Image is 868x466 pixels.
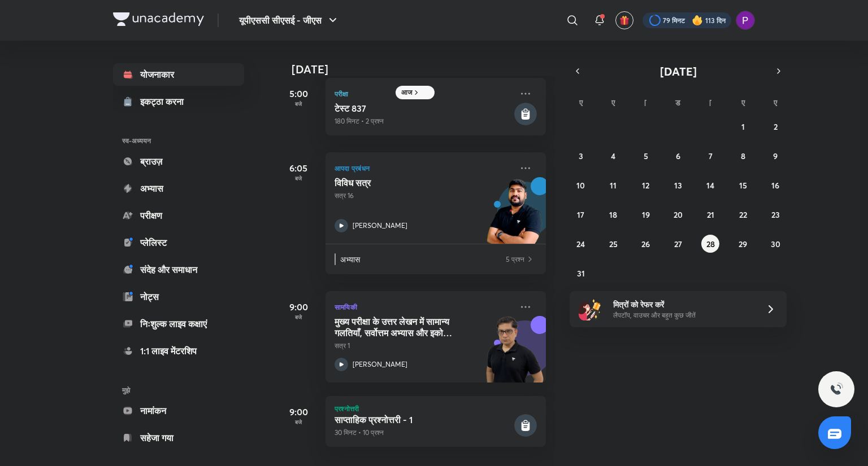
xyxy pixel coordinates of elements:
[140,405,166,416] font: नामांकन
[675,97,685,120] font: डब्ल्यू
[122,385,130,394] font: मुझे
[604,235,622,253] button: 25 अगस्त, 2025
[335,302,357,311] font: सामयिकी
[353,360,407,368] font: [PERSON_NAME]
[113,231,244,254] a: प्लेलिस्ट
[140,291,159,302] font: नोट्स
[609,239,618,249] abbr: 25 अगस्त, 2025
[113,12,204,29] a: कंपनी का लोगो
[741,151,745,161] abbr: 8 अगस्त, 2025
[609,209,617,220] abbr: 18 अगस्त, 2025
[577,209,584,220] font: 17
[642,180,649,191] font: 12
[140,318,207,329] font: निःशुल्क लाइव कक्षाएं
[641,239,650,249] abbr: 26 अगस्त, 2025
[295,418,302,426] font: बजे
[572,205,590,223] button: 17 अगस्त, 2025
[615,11,633,29] button: अवतार
[578,97,583,120] font: एस
[335,177,371,188] font: विविध सत्र
[577,268,585,279] abbr: 31 अगस्त, 2025
[576,180,585,191] font: 10
[734,176,752,194] button: 15 अगस्त, 2025
[526,253,535,265] img: अभ्यास उपलब्ध है
[676,151,680,161] font: 6
[674,239,682,249] font: 27
[708,97,714,250] font: [PERSON_NAME]
[335,428,384,437] font: 30 मिनट • 10 प्रश्न
[335,341,350,350] font: सत्र 1
[771,239,780,249] font: 30
[140,263,197,275] font: संदेह और समाधान
[739,239,747,249] abbr: 29 अगस्त, 2025
[774,121,778,132] font: 2
[619,15,630,25] img: अवतार
[674,180,682,191] font: 13
[576,239,585,249] abbr: 24 अगस्त, 2025
[643,97,650,250] abbr: मंगलवार
[401,87,412,96] font: आज
[708,97,714,250] abbr: गुरुवार
[701,147,719,165] button: 7 अगस्त, 2025
[113,399,244,422] a: नामांकन
[734,117,752,135] button: 1 अगस्त, 2025
[613,311,696,319] font: लैपटॉप, वाउचर और बहुत कुछ जीतें
[611,97,615,120] font: एम
[292,61,328,77] font: [DATE]
[113,427,244,449] a: सहेजा गया
[579,298,601,320] img: रेफ़रल
[572,147,590,165] button: 3 अगस्त, 2025
[644,151,648,161] abbr: 5 अगस्त, 2025
[113,150,244,173] a: ब्राउज़
[830,383,843,396] img: टीटीयू
[706,180,714,191] font: 14
[766,176,784,194] button: 16 अगस्त, 2025
[674,180,682,191] abbr: 13 अगस्त, 2025
[609,239,618,249] font: 25
[610,180,617,191] font: 11
[643,97,650,250] font: [PERSON_NAME]
[140,432,173,443] font: सहेजा गया
[740,97,746,120] abbr: शुक्रवार
[335,315,452,350] font: मुख्य परीक्षा के उत्तर लेखन में सामान्य गलतियाँ, सर्वोत्तम अभ्यास और इको प्रश्नों का प्रवृत्ति वि...
[577,268,585,279] font: 31
[335,191,354,200] font: सत्र 16
[335,117,384,125] font: 180 मिनट • 2 प्रश्न
[642,209,650,220] font: 19
[739,209,747,220] abbr: 22 अगस्त, 2025
[113,258,244,281] a: संदेह और समाधान
[604,205,622,223] button: 18 अगस्त, 2025
[739,239,747,249] font: 29
[707,209,714,220] font: 21
[734,235,752,253] button: 29 अगस्त, 2025
[113,340,244,362] a: 1:1 लाइव मेंटरशिप
[340,254,360,265] font: अभ्यास
[766,147,784,165] button: 9 अगस्त, 2025
[741,151,745,161] font: 8
[771,209,780,220] abbr: 23 अगस्त, 2025
[335,414,512,425] h5: साप्ताहिक प्रश्नोत्तरी - 1
[642,209,650,220] abbr: 19 अगस्त, 2025
[739,180,747,191] abbr: 15 अगस्त, 2025
[609,209,617,220] font: 18
[484,316,546,394] img: Unacademy
[771,209,780,220] font: 23
[335,404,359,413] font: प्रश्नोत्तरी
[335,89,349,98] font: परीक्षा
[644,151,648,161] font: 5
[642,180,649,191] abbr: 12 अगस्त, 2025
[734,147,752,165] button: 8 अगस्त, 2025
[741,121,745,132] font: 1
[578,97,583,120] abbr: रविवार
[701,176,719,194] button: 14 अगस्त, 2025
[707,209,714,220] abbr: 21 अगस्त, 2025
[736,11,755,30] img: प्रीति पांडे
[611,97,615,120] abbr: सोमवार
[613,299,664,310] font: मित्रों को रेफर करें
[140,155,162,167] font: ब्राउज़
[771,180,779,191] font: 16
[766,205,784,223] button: 23 अगस्त, 2025
[289,301,308,313] font: 9:00
[706,239,715,249] abbr: 28 अगस्त, 2025
[774,121,778,132] abbr: 2 अगस्त, 2025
